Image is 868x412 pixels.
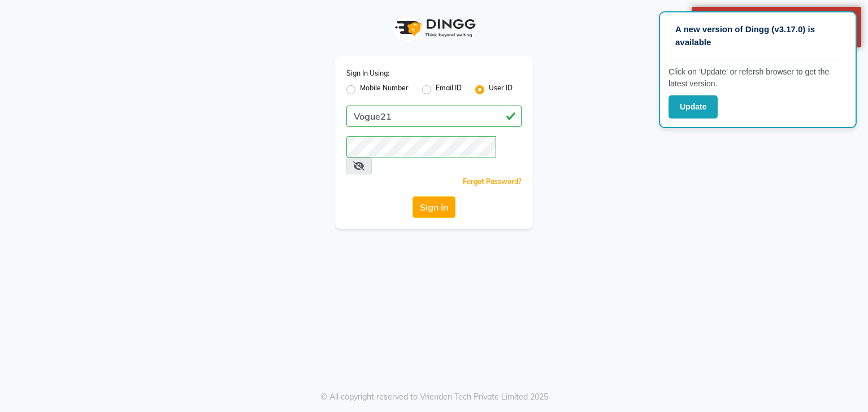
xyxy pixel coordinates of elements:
[389,11,479,45] img: logo1.svg
[669,95,718,119] button: Update
[463,177,522,186] a: Forgot Password?
[346,136,496,157] input: Username
[413,196,455,218] button: Sign In
[360,83,409,97] label: Mobile Number
[346,68,389,78] label: Sign In Using:
[669,66,847,90] p: Click on ‘Update’ or refersh browser to get the latest version.
[489,83,513,97] label: User ID
[346,106,522,127] input: Username
[675,23,840,49] p: A new version of Dingg (v3.17.0) is available
[436,83,462,97] label: Email ID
